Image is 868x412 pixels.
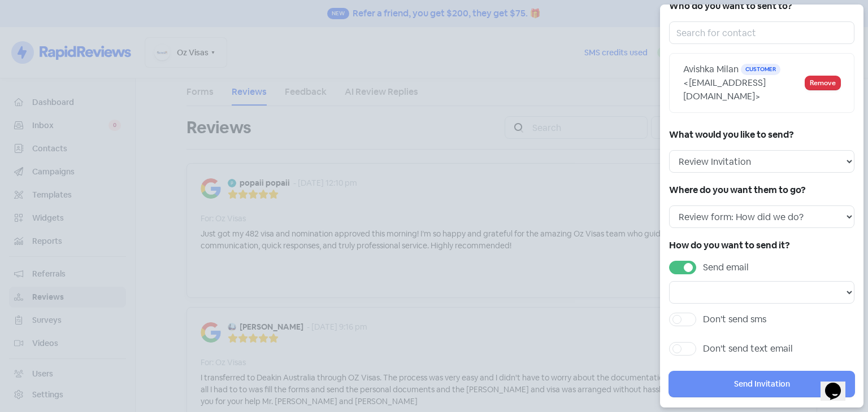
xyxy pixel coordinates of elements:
h5: How do you want to send it? [669,237,854,254]
button: Remove [805,76,840,90]
span: Avishka Milan [683,63,739,75]
input: Search for contact [669,21,854,44]
iframe: chat widget [821,367,857,401]
button: Send Invitation [669,371,854,397]
span: <[EMAIL_ADDRESS][DOMAIN_NAME]> [683,77,766,102]
label: Don't send text email [703,342,793,356]
label: Don't send sms [703,313,766,326]
h5: Where do you want them to go? [669,182,854,199]
label: Send email [703,261,749,274]
span: Customer [741,64,780,75]
h5: What would you like to send? [669,126,854,143]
